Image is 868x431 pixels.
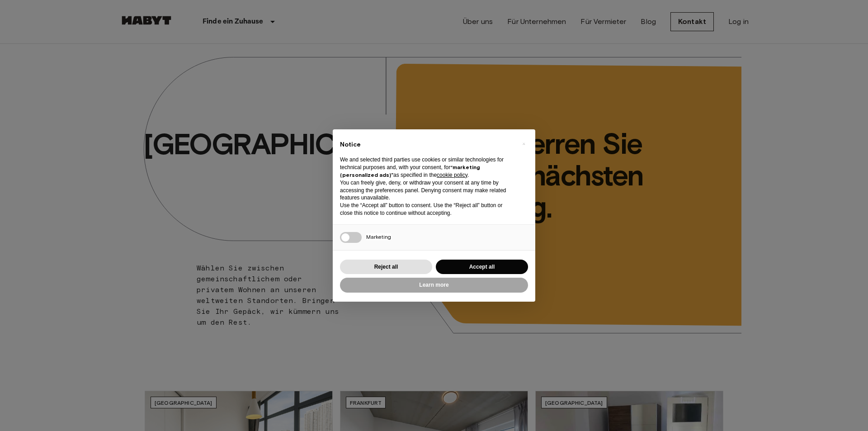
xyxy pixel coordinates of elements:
[340,140,514,149] h2: Notice
[340,164,480,178] strong: “marketing (personalized ads)”
[366,233,391,240] span: Marketing
[516,137,531,151] button: Close this notice
[522,138,525,149] span: ×
[340,202,514,217] p: Use the “Accept all” button to consent. Use the “Reject all” button or close this notice to conti...
[340,260,432,275] button: Reject all
[340,156,514,179] p: We and selected third parties use cookies or similar technologies for technical purposes and, wit...
[436,260,528,275] button: Accept all
[340,179,514,202] p: You can freely give, deny, or withdraw your consent at any time by accessing the preferences pane...
[437,172,467,178] a: cookie policy
[340,278,528,293] button: Learn more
